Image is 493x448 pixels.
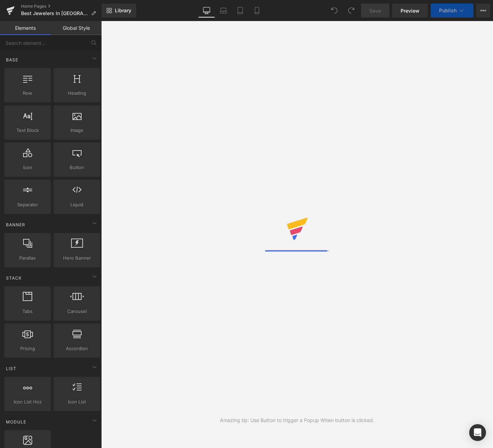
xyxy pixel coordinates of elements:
[469,424,486,441] div: Open Intercom Messenger
[21,4,102,9] a: Home Pages
[5,275,22,281] span: Stack
[102,4,136,18] a: New Library
[56,89,98,97] span: Heading
[56,127,98,134] span: Image
[6,308,49,315] span: Tabs
[6,201,49,208] span: Separator
[6,254,49,262] span: Parallax
[5,221,26,228] span: Banner
[5,365,17,372] span: List
[431,4,473,18] button: Publish
[6,89,49,97] span: Row
[439,8,457,13] span: Publish
[5,56,19,63] span: Base
[21,11,88,16] span: Best Jewelers In [GEOGRAPHIC_DATA]
[220,416,374,424] div: Amazing tip: Use Button to trigger a Popup When button is clicked.
[56,398,98,406] span: Icon List
[56,345,98,352] span: Accordion
[56,201,98,208] span: Liquid
[215,4,232,18] a: Laptop
[6,398,49,406] span: Icon List Hoz
[6,345,49,352] span: Pricing
[369,7,381,14] span: Save
[198,4,215,18] a: Desktop
[476,4,490,18] button: More
[249,4,265,18] a: Mobile
[115,7,131,14] span: Library
[344,4,358,18] button: Redo
[392,4,428,18] a: Preview
[6,164,49,171] span: Icon
[6,127,49,134] span: Text Block
[5,419,27,425] span: Module
[56,308,98,315] span: Carousel
[51,21,102,35] a: Global Style
[327,4,341,18] button: Undo
[56,164,98,171] span: Button
[401,7,419,14] span: Preview
[232,4,249,18] a: Tablet
[56,254,98,262] span: Hero Banner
